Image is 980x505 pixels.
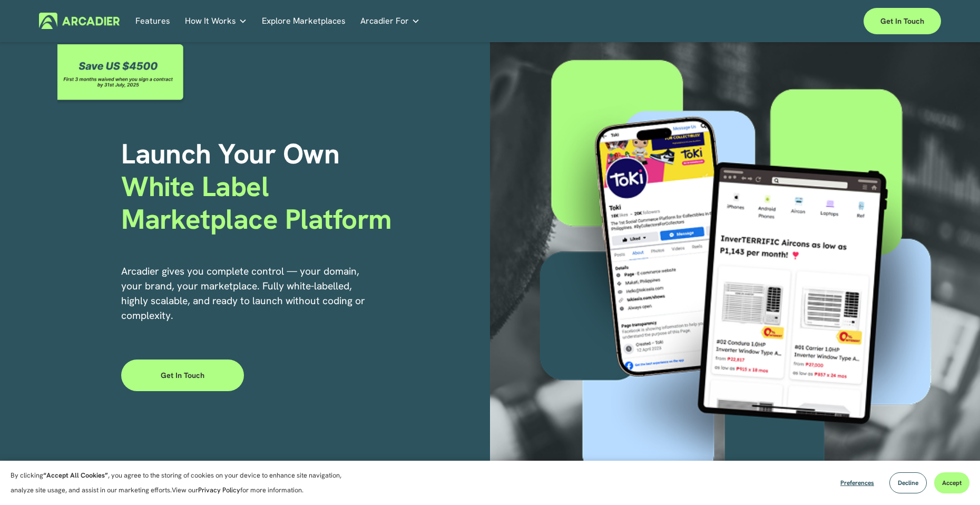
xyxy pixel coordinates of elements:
a: folder dropdown [360,13,420,29]
a: Get in touch [864,8,941,34]
a: Privacy Policy [198,485,240,494]
span: Arcadier For [360,14,409,28]
a: Explore Marketplaces [262,13,346,29]
img: Arcadier [39,13,120,29]
a: folder dropdown [185,13,247,29]
span: Decline [898,479,918,487]
span: Accept [942,479,962,487]
span: How It Works [185,14,236,28]
span: White Label Marketplace Platform [121,168,391,237]
button: Accept [934,472,969,493]
span: Preferences [840,479,874,487]
h1: Launch Your Own [121,138,490,236]
button: Preferences [832,472,882,493]
a: Get in touch [121,360,244,391]
a: Features [135,13,170,29]
strong: “Accept All Cookies” [43,471,108,480]
button: Decline [889,472,927,493]
p: Arcadier gives you complete control — your domain, your brand, your marketplace. Fully white-labe... [121,264,367,323]
p: By clicking , you agree to the storing of cookies on your device to enhance site navigation, anal... [11,468,353,498]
